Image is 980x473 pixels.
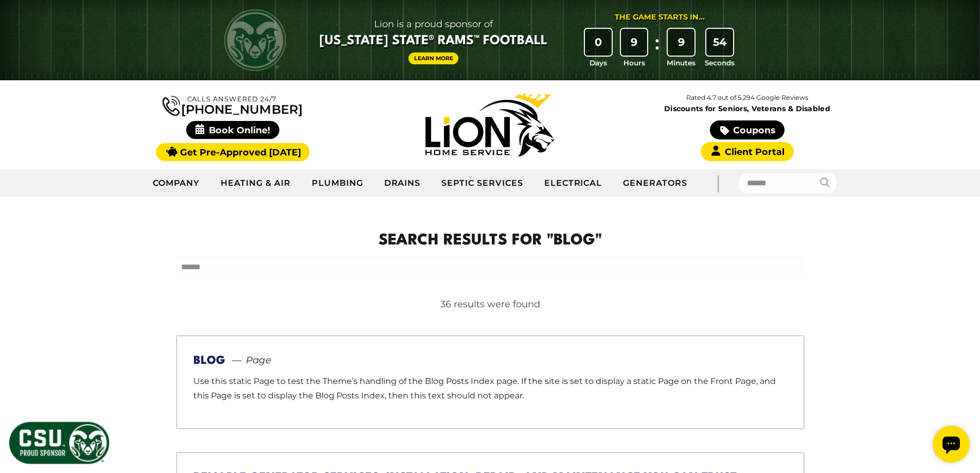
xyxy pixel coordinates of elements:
span: Hours [623,58,645,68]
span: Discounts for Seniors, Veterans & Disabled [621,105,874,112]
a: Company [142,170,211,196]
a: Get Pre-Approved [DATE] [156,143,310,161]
div: 0 [585,29,612,56]
span: Minutes [667,58,696,68]
div: | [698,169,739,197]
div: The Game Starts in... [615,12,705,23]
div: 54 [706,29,733,56]
a: Electrical [534,170,613,196]
a: Coupons [710,120,784,139]
a: Generators [613,170,698,196]
img: CSU Sponsor Badge [8,421,111,465]
a: Blog [193,355,225,366]
img: CSU Rams logo [224,9,286,71]
span: Lion is a proud sponsor of [319,16,547,32]
a: Client Portal [701,142,793,161]
span: Book Online! [186,121,279,139]
a: Learn More [408,52,459,64]
div: 36 results were found [177,297,804,311]
p: Use this static Page to test the Theme’s handling of the Blog Posts Index page. If the site is se... [193,374,787,404]
a: Heating & Air [210,170,301,196]
a: [PHONE_NUMBER] [163,94,302,116]
div: Open chat widget [4,4,41,41]
a: Drains [374,170,432,196]
h1: Search Results for "blog" [177,230,804,253]
span: Page [227,353,271,367]
a: Plumbing [301,170,374,196]
p: Rated 4.7 out of 5,294 Google Reviews [618,92,876,103]
span: [US_STATE] State® Rams™ Football [319,32,547,50]
img: Lion Home Service [425,94,554,156]
div: : [652,29,662,68]
a: Septic Services [431,170,533,196]
div: 9 [668,29,694,56]
div: 9 [621,29,648,56]
span: Days [590,58,607,68]
span: Seconds [705,58,735,68]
